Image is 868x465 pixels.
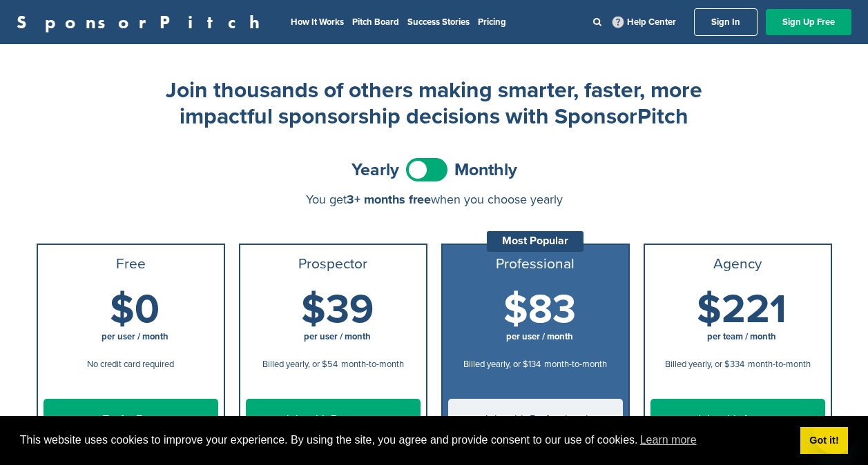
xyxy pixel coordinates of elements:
[694,8,758,36] a: Sign In
[638,430,699,451] a: learn more about cookies
[352,17,399,28] a: Pitch Board
[478,17,506,28] a: Pricing
[44,399,218,441] a: Try for Free
[697,286,787,334] span: $221
[304,331,371,342] span: per user / month
[766,9,851,35] a: Sign Up Free
[87,359,174,370] span: No credit card required
[102,331,168,342] span: per user / month
[110,286,160,334] span: $0
[341,359,404,370] span: month-to-month
[650,256,825,273] h3: Agency
[506,331,573,342] span: per user / month
[503,286,576,334] span: $83
[748,359,811,370] span: month-to-month
[650,399,825,441] a: Join with Agency
[44,256,218,273] h3: Free
[158,77,711,130] h2: Join thousands of others making smarter, faster, more impactful sponsorship decisions with Sponso...
[448,256,623,273] h3: Professional
[463,359,541,370] span: Billed yearly, or $134
[351,161,399,179] span: Yearly
[448,399,623,441] a: Join with Professional
[665,359,744,370] span: Billed yearly, or $334
[487,231,584,252] div: Most Popular
[20,430,789,451] span: This website uses cookies to improve your experience. By using the site, you agree and provide co...
[544,359,607,370] span: month-to-month
[246,256,421,273] h3: Prospector
[262,359,338,370] span: Billed yearly, or $54
[301,286,374,334] span: $39
[37,192,832,206] div: You get when you choose yearly
[291,17,344,28] a: How It Works
[800,427,848,455] a: dismiss cookie message
[610,14,679,30] a: Help Center
[347,192,431,207] span: 3+ months free
[17,13,269,31] a: SponsorPitch
[454,161,517,179] span: Monthly
[707,331,776,342] span: per team / month
[246,399,421,441] a: Join with Prospector
[813,410,857,454] iframe: Button to launch messaging window
[407,17,470,28] a: Success Stories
